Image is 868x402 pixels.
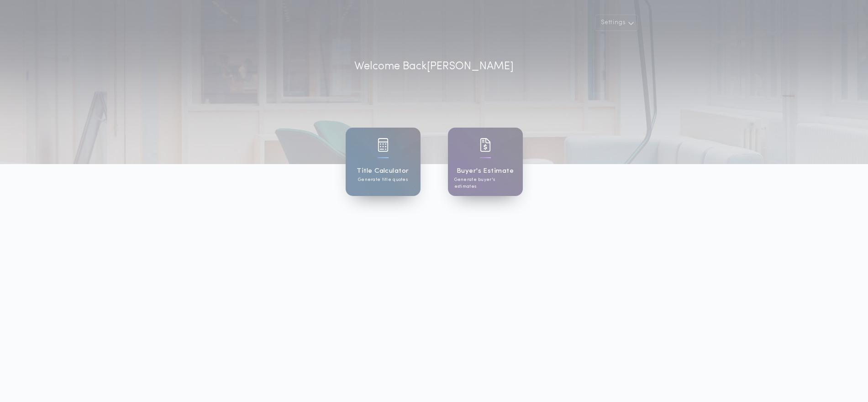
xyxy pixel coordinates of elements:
h1: Buyer's Estimate [457,166,514,176]
p: Generate buyer's estimates [454,176,516,190]
p: Welcome Back [PERSON_NAME] [354,58,514,75]
a: card iconTitle CalculatorGenerate title quotes [346,128,421,196]
img: card icon [378,138,389,152]
h1: Title Calculator [357,166,409,176]
img: card icon [480,138,491,152]
a: card iconBuyer's EstimateGenerate buyer's estimates [448,128,523,196]
p: Generate title quotes [358,176,408,183]
button: Settings [595,15,638,31]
